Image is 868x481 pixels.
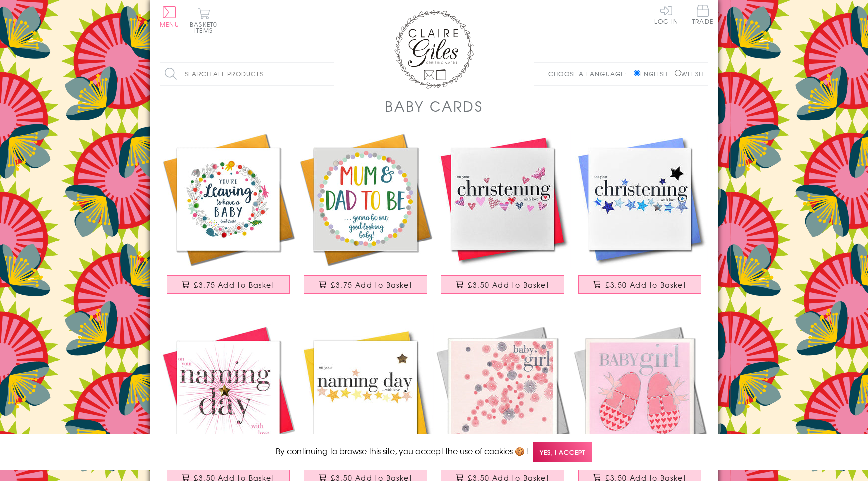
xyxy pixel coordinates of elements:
img: Claire Giles Greetings Cards [394,10,474,89]
a: Baby Christening Card, Blue Stars, Embellished with a padded star £3.50 Add to Basket [571,131,708,304]
label: English [634,69,673,78]
img: Baby Card, Colour Dots, Mum and Dad to Be Good Luck, Embellished with pompoms [297,131,434,268]
img: Baby Christening Card, Pink Hearts, fabric butterfly Embellished [434,131,571,268]
a: Baby Card, Colour Dots, Mum and Dad to Be Good Luck, Embellished with pompoms £3.75 Add to Basket [297,131,434,304]
input: Welsh [675,70,681,76]
button: Basket0 items [190,8,217,33]
input: Search all products [160,63,334,85]
input: Search [324,63,334,85]
label: Welsh [675,69,703,78]
img: Baby Card, On your naming day with love, Embellished with a padded star [297,324,434,461]
img: Baby Card, Pink Shoes, Baby Girl, Congratulations, Embossed and Foiled text [571,324,708,461]
span: Menu [160,20,179,29]
span: £3.50 Add to Basket [468,280,549,290]
img: Baby Naming Card, Pink Stars, Embellished with a shiny padded star [160,324,297,461]
a: Baby Christening Card, Pink Hearts, fabric butterfly Embellished £3.50 Add to Basket [434,131,571,304]
img: Baby Card, Pink Flowers, Baby Girl, Embossed and Foiled text [434,324,571,461]
a: Trade [692,5,713,26]
button: £3.75 Add to Basket [304,275,428,294]
p: Choose a language: [548,69,632,78]
span: 0 items [194,20,217,35]
a: Log In [654,5,678,24]
span: Yes, I accept [533,442,592,462]
button: £3.75 Add to Basket [167,275,290,294]
span: £3.50 Add to Basket [605,280,686,290]
button: £3.50 Add to Basket [578,275,702,294]
h1: Baby Cards [385,96,483,116]
input: English [634,70,640,76]
img: Baby Christening Card, Blue Stars, Embellished with a padded star [571,131,708,268]
img: Baby Card, Flowers, Leaving to Have a Baby Good Luck, Embellished with pompoms [160,131,297,268]
span: Trade [692,5,713,24]
span: £3.75 Add to Basket [331,280,412,290]
a: Baby Card, Flowers, Leaving to Have a Baby Good Luck, Embellished with pompoms £3.75 Add to Basket [160,131,297,304]
span: £3.75 Add to Basket [194,280,275,290]
button: £3.50 Add to Basket [441,275,565,294]
button: Menu [160,6,179,27]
